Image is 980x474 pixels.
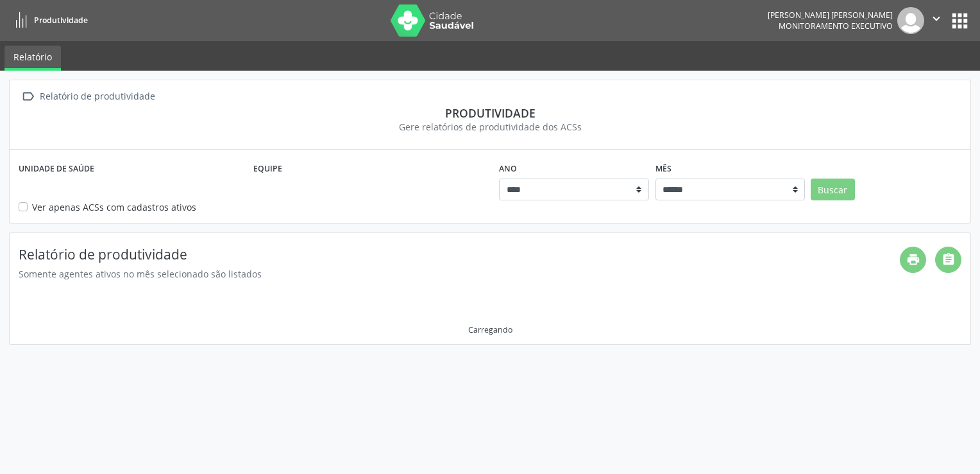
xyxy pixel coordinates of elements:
button: apps [949,10,971,32]
button: Buscar [811,179,855,200]
span: Monitoramento Executivo [779,21,893,31]
label: Mês [655,159,672,179]
img: img [897,7,924,34]
a:  Relatório de produtividade [19,87,157,106]
a: Relatório [4,46,61,71]
i:  [19,87,37,106]
h4: Relatório de produtividade [19,247,900,263]
div: Produtividade [19,106,961,120]
a: Produtividade [9,10,88,31]
div: [PERSON_NAME] [PERSON_NAME] [768,10,893,21]
i:  [929,12,943,26]
div: Gere relatórios de produtividade dos ACSs [19,120,961,134]
div: Relatório de produtividade [37,87,157,106]
label: Equipe [253,159,282,179]
div: Carregando [468,324,512,335]
label: Ver apenas ACSs com cadastros ativos [32,200,196,214]
label: Ano [499,159,517,179]
label: Unidade de saúde [19,159,94,179]
div: Somente agentes ativos no mês selecionado são listados [19,267,900,281]
button:  [924,7,949,34]
span: Produtividade [34,15,88,26]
